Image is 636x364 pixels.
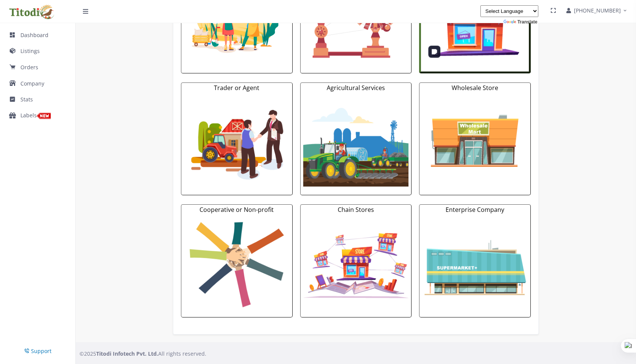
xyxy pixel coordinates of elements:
[184,205,290,214] p: Cooperative or Non-profit
[20,79,44,87] span: Company
[79,350,352,358] p: © 2025 All rights reserved.
[300,82,412,195] button: Agricultural Services
[20,112,51,119] span: Labels
[476,1,543,23] button: Language Translate WidgetPowered byGoogle TranslateTranslate
[303,205,409,214] p: Chain Stores
[300,204,412,317] button: Chain Stores
[419,204,531,317] button: Enterprise Company
[480,5,538,17] select: Language Translate Widget
[20,96,33,103] span: Stats
[37,112,51,120] img: new.png
[303,83,409,92] p: Agricultural Services
[184,83,290,92] p: Trader or Agent
[181,204,293,317] button: Cooperative or Non-profit
[503,19,538,25] a: Translate
[96,350,158,357] b: Titodi Infotech Pvt. Ltd.
[480,4,538,25] div: Powered by
[20,31,48,38] span: Dashboard
[574,6,621,14] span: [PHONE_NUMBER]
[503,20,518,25] img: Google Translate
[419,82,531,195] button: Wholesale Store
[20,47,40,54] span: Listings
[181,82,293,195] button: Trader or Agent
[24,347,51,355] a: Support
[20,64,38,71] span: Orders
[31,347,51,355] span: Support
[422,83,528,92] p: Wholesale Store
[422,205,528,214] p: Enterprise Company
